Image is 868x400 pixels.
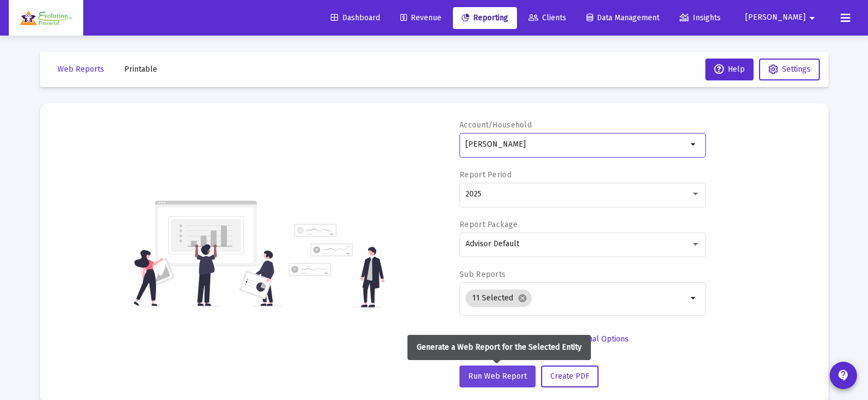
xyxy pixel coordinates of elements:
img: reporting [131,199,282,308]
span: Select Custom Period [468,334,544,344]
a: Insights [671,7,729,29]
button: Settings [759,59,820,80]
mat-icon: arrow_drop_down [687,292,700,305]
mat-icon: cancel [518,293,527,303]
span: Reporting [462,13,508,22]
span: Additional Options [565,334,629,344]
button: Create PDF [541,366,599,387]
span: Create PDF [550,372,589,381]
mat-icon: arrow_drop_down [806,7,819,29]
mat-chip: 11 Selected [465,289,532,307]
button: [PERSON_NAME] [732,7,832,28]
a: Revenue [392,7,450,29]
button: Run Web Report [459,366,536,387]
a: Dashboard [322,7,389,29]
img: Dashboard [17,7,75,29]
span: Web Reports [58,65,104,74]
span: Dashboard [331,13,380,22]
a: Reporting [453,7,517,29]
mat-chip-list: Selection [465,287,687,309]
button: Web Reports [49,59,113,80]
span: Revenue [400,13,441,22]
mat-icon: arrow_drop_down [687,138,700,151]
a: Data Management [578,7,668,29]
span: Clients [528,13,566,22]
span: Insights [680,13,721,22]
span: 2025 [465,189,481,199]
span: Settings [782,65,810,74]
span: Help [714,65,745,74]
span: [PERSON_NAME] [745,13,806,22]
button: Printable [116,59,166,80]
button: Help [705,59,754,80]
mat-icon: contact_support [837,369,850,382]
label: Report Package [459,220,518,229]
label: Account/Household [459,120,532,130]
span: Advisor Default [465,239,519,248]
input: Search or select an account or household [465,140,687,149]
span: Data Management [587,13,659,22]
span: Run Web Report [468,372,527,381]
label: Sub Reports [459,270,505,279]
a: Clients [520,7,575,29]
span: Printable [124,65,157,74]
label: Report Period [459,170,511,179]
img: reporting-alt [289,224,384,308]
